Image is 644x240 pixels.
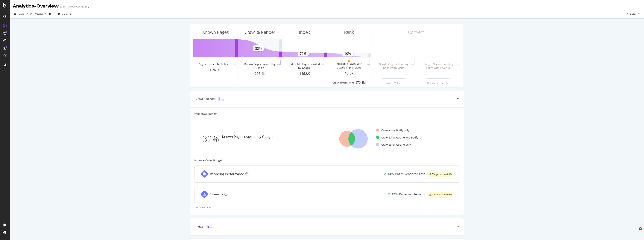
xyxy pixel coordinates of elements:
[202,133,222,145] div: 32%
[88,5,90,8] div: arrow-right-arrow-left
[198,62,228,66] div: Pages crawled by Botify
[332,81,354,84] div: Organic Impressions
[399,192,425,196] div: Pages in Sitemaps
[200,206,211,209] div: Show more
[631,227,640,236] iframe: Intercom live chat
[210,172,244,176] div: Rendering Performance
[625,12,637,15] span: All pages
[224,140,225,143] div: -
[639,227,642,230] span: 1
[376,143,411,147] div: Crawled by Google only
[196,225,203,229] div: Index
[428,172,453,177] div: warning label
[432,193,452,196] span: Target: above 95%
[344,29,354,35] div: Rank
[332,62,366,69] div: Indexable Pages with Google Impressions
[56,11,74,17] button: Segments
[327,71,371,76] div: 15.0K
[392,192,398,196] div: 42%
[30,12,33,16] span: vs
[210,192,223,196] div: Sitemaps
[194,112,217,116] div: Your crawl budget
[395,172,425,176] div: Pages Rendered Fast
[13,3,59,9] div: Analytics - Overview
[18,12,25,15] span: 2025 Aug. 10th
[238,71,282,76] div: 203.4K
[194,159,459,162] div: Improve Crawl Budget
[244,29,275,35] div: Crawl & Render
[376,136,418,139] div: Crawled by Google and Botify
[243,62,277,70] div: Known Pages crawled by Google
[625,11,641,17] button: All pages
[222,141,224,142] img: Equal
[388,172,394,176] div: 14%
[13,11,30,17] button: [DATE]
[193,68,238,72] div: 626.9K
[194,165,459,183] a: Rendering Performance14%Pages Rendered Fastwarning label
[33,12,43,15] span: Previous
[194,204,211,210] button: Show more
[60,5,87,8] div: Main [DOMAIN_NAME]
[288,62,321,70] div: Indexable Pages crawled by Google
[218,97,224,101] img: block-icon
[356,81,366,85] div: 270.4M
[376,129,409,132] div: Crawled by Botify only
[428,192,453,197] div: warning label
[206,225,212,228] img: block-icon
[282,71,327,76] div: 146.8K
[33,11,48,17] button: Previous
[62,12,72,16] span: Segments
[194,186,459,203] a: Sitemaps42%Pages in Sitemapswarning label
[202,29,229,35] div: Known Pages
[299,29,310,35] div: Index
[196,97,215,101] div: Crawl & Render
[222,134,273,139] div: Known Pages crawled by Google
[432,173,452,175] span: Target: above 80%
